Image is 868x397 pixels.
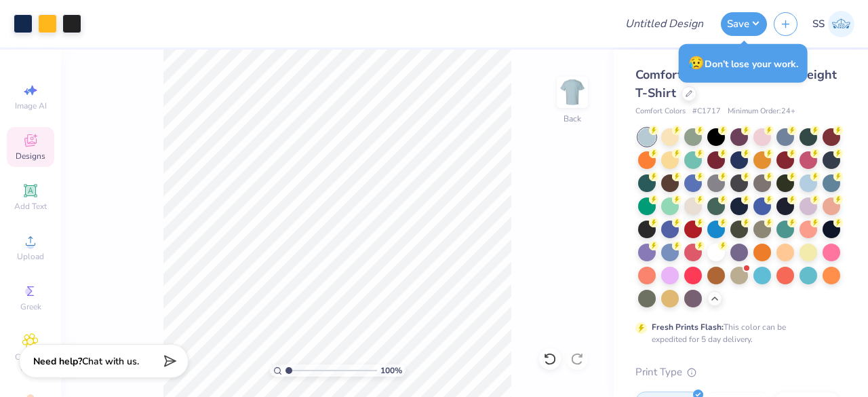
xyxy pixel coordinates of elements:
[564,113,581,125] div: Back
[652,321,818,345] div: This color can be expedited for 5 day delivery.
[828,11,854,37] img: Sonia Seth
[7,352,54,373] span: Clipart & logos
[33,355,82,368] strong: Need help?
[688,54,705,72] span: 😥
[17,251,44,262] span: Upload
[652,322,724,333] strong: Fresh Prints Flash:
[380,364,402,377] span: 100 %
[721,12,767,36] button: Save
[812,16,825,32] span: SS
[20,301,41,312] span: Greek
[559,79,586,106] img: Back
[635,106,686,117] span: Comfort Colors
[82,355,139,368] span: Chat with us.
[812,11,854,37] a: SS
[14,201,47,212] span: Add Text
[15,100,47,111] span: Image AI
[16,151,45,162] span: Designs
[635,67,837,101] span: Comfort Colors Adult Heavyweight T-Shirt
[728,106,795,117] span: Minimum Order: 24 +
[635,364,841,380] div: Print Type
[614,10,714,37] input: Untitled Design
[679,44,808,83] div: Don’t lose your work.
[692,106,721,117] span: # C1717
